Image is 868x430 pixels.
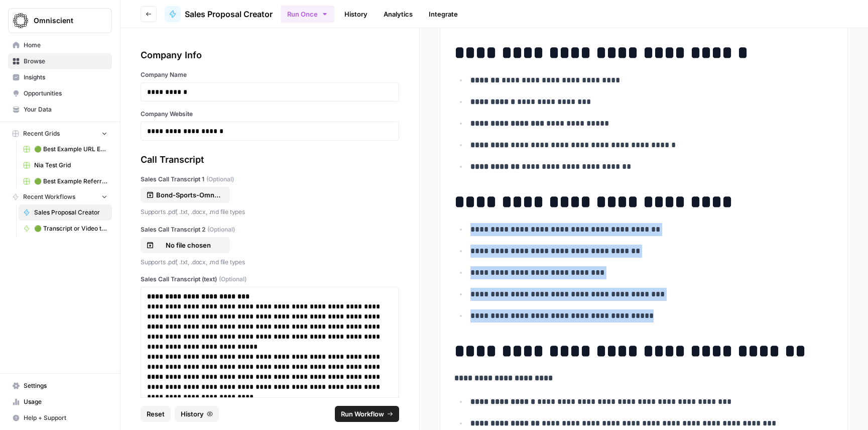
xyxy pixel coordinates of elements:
a: Browse [8,53,112,69]
button: Recent Workflows [8,189,112,204]
span: Your Data [24,105,107,114]
a: Home [8,37,112,53]
span: Recent Workflows [23,192,75,201]
a: Sales Proposal Creator [165,6,273,22]
a: Opportunities [8,85,112,101]
div: Company Info [141,48,399,62]
span: Home [24,41,107,50]
button: Reset [141,406,171,422]
span: Recent Grids [23,129,60,138]
button: History [175,406,219,422]
a: Settings [8,378,112,394]
span: Sales Proposal Creator [34,208,107,217]
span: Reset [147,409,165,419]
span: Browse [24,57,107,66]
label: Sales Call Transcript 1 [141,175,399,184]
img: Omniscient Logo [12,12,30,30]
a: Usage [8,394,112,410]
a: Nia Test Grid [19,157,112,173]
span: Omniscient [34,16,94,26]
p: Supports .pdf, .txt, .docx, .md file types [141,207,399,217]
span: Help + Support [24,413,107,422]
span: Opportunities [24,89,107,98]
span: Settings [24,381,107,390]
span: (Optional) [207,225,235,234]
label: Company Website [141,110,399,119]
span: 🟢 Best Example Referring Domains Finder Grid (1) [34,177,107,186]
span: 🟢 Best Example URL Extractor Grid (3) [34,145,107,154]
label: Sales Call Transcript (text) [141,275,399,284]
button: Run Workflow [335,406,399,422]
a: 🟢 Transcript or Video to LinkedIn Posts [19,221,112,237]
a: 🟢 Best Example URL Extractor Grid (3) [19,141,112,157]
button: No file chosen [141,237,230,253]
a: Your Data [8,101,112,118]
a: Insights [8,69,112,85]
a: Analytics [378,6,419,22]
a: Integrate [423,6,464,22]
button: Run Once [281,6,334,23]
span: (Optional) [206,175,234,184]
span: Nia Test Grid [34,161,107,170]
button: Bond-Sports-Omniscient-SEO-GEO-Consultation-ae463ed7-0ab9.pdf [141,187,230,203]
a: 🟢 Best Example Referring Domains Finder Grid (1) [19,173,112,189]
label: Sales Call Transcript 2 [141,225,399,234]
span: Run Workflow [341,409,384,419]
button: Workspace: Omniscient [8,8,112,33]
a: Sales Proposal Creator [19,204,112,221]
a: History [338,6,374,22]
span: (Optional) [219,275,246,284]
p: Bond-Sports-Omniscient-SEO-GEO-Consultation-ae463ed7-0ab9.pdf [156,190,220,200]
p: No file chosen [156,240,220,250]
span: Sales Proposal Creator [185,8,273,20]
p: Supports .pdf, .txt, .docx, .md file types [141,257,399,267]
label: Company Name [141,70,399,79]
span: Usage [24,397,107,406]
button: Recent Grids [8,126,112,141]
div: Call Transcript [141,153,399,167]
span: History [181,409,204,419]
span: 🟢 Transcript or Video to LinkedIn Posts [34,224,107,233]
span: Insights [24,73,107,82]
button: Help + Support [8,410,112,426]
